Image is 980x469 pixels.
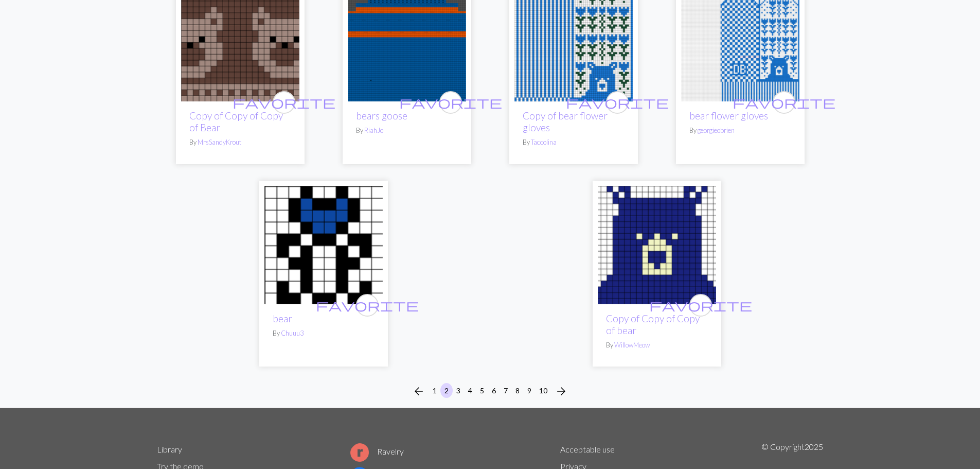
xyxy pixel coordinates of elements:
[606,312,700,336] a: Copy of Copy of Copy of bear
[511,383,524,398] button: 8
[264,239,383,249] a: bear
[551,383,572,399] button: Next
[316,297,419,313] span: favorite
[399,92,502,113] i: favourite
[233,92,335,113] i: favourite
[555,384,567,398] span: arrow_forward
[264,186,383,304] img: bear
[689,294,712,317] button: favourite
[500,383,512,398] button: 7
[531,138,557,146] a: Taccolina
[413,384,425,398] span: arrow_back
[598,186,716,304] img: bear
[606,91,629,114] button: favourite
[408,383,572,399] nav: Page navigation
[440,383,453,398] button: 2
[464,383,476,398] button: 4
[356,126,458,135] p: By
[649,295,752,316] i: favourite
[523,137,625,147] p: By
[681,36,799,46] a: bear flower gloves
[606,340,708,350] p: By
[733,94,835,110] span: favorite
[488,383,500,398] button: 6
[439,91,462,114] button: favourite
[189,110,283,133] a: Copy of Copy of Copy of Bear
[273,328,375,338] p: By
[614,341,650,349] a: WillowMeow
[356,110,407,121] a: bears goose
[476,383,488,398] button: 5
[273,91,295,114] button: favourite
[364,126,383,134] a: RiahJo
[689,126,791,135] p: By
[560,444,615,454] a: Acceptable use
[348,36,466,46] a: bears goose
[698,126,735,134] a: georgieobrien
[413,385,425,397] i: Previous
[350,446,404,456] a: Ravelry
[566,94,669,110] span: favorite
[523,383,536,398] button: 9
[189,137,291,147] p: By
[649,297,752,313] span: favorite
[273,312,292,324] a: bear
[514,36,633,46] a: bear flower gloves
[350,443,369,462] img: Ravelry logo
[689,110,768,121] a: bear flower gloves
[233,94,335,110] span: favorite
[399,94,502,110] span: favorite
[356,294,379,317] button: favourite
[555,385,567,397] i: Next
[157,444,182,454] a: Library
[316,295,419,316] i: favourite
[535,383,551,398] button: 10
[773,91,795,114] button: favourite
[198,138,241,146] a: MrsSandyKrout
[566,92,669,113] i: favourite
[429,383,441,398] button: 1
[408,383,429,399] button: Previous
[733,92,835,113] i: favourite
[598,239,716,249] a: bear
[452,383,465,398] button: 3
[181,36,299,46] a: Kiva's Bear
[523,110,608,133] a: Copy of bear flower gloves
[281,329,304,337] a: Chuuu3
